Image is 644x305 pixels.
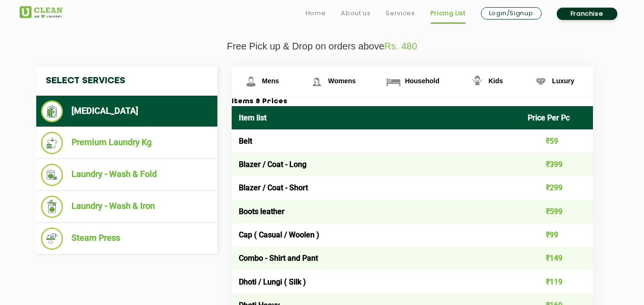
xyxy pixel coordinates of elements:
td: Boots leather [232,200,521,223]
td: ₹399 [521,153,593,176]
li: Steam Press [41,227,213,250]
td: Dhoti / Lungi ( Silk ) [232,270,521,293]
img: UClean Laundry and Dry Cleaning [20,6,62,18]
img: Premium Laundry Kg [41,132,63,154]
h3: Items & Prices [232,98,593,106]
img: Womens [308,73,325,90]
img: Household [385,73,402,90]
th: Price Per Pc [521,106,593,129]
td: ₹119 [521,270,593,293]
span: Mens [262,77,279,85]
a: Pricing List [430,8,466,19]
span: Womens [328,77,356,85]
span: Kids [489,77,503,85]
a: About us [341,8,370,19]
td: ₹149 [521,246,593,270]
li: [MEDICAL_DATA] [41,100,213,122]
img: Luxury [532,73,549,90]
td: ₹599 [521,200,593,223]
img: Kids [469,73,486,90]
a: Login/Signup [481,7,542,20]
td: Blazer / Coat - Short [232,176,521,199]
p: Free Pick up & Drop on orders above [20,41,625,52]
li: Laundry - Wash & Fold [41,164,213,186]
span: Rs. 480 [384,41,417,51]
h4: Select Services [36,66,217,96]
img: Dry Cleaning [41,100,63,122]
td: Blazer / Coat - Long [232,153,521,176]
td: ₹299 [521,176,593,199]
td: Belt [232,129,521,153]
th: Item list [232,106,521,129]
li: Laundry - Wash & Iron [41,196,213,218]
img: Mens [243,73,259,90]
td: Combo - Shirt and Pant [232,246,521,270]
img: Steam Press [41,227,63,250]
img: Laundry - Wash & Iron [41,196,63,218]
span: Luxury [552,77,574,85]
td: ₹59 [521,129,593,153]
img: Laundry - Wash & Fold [41,164,63,186]
a: Home [306,8,326,19]
li: Premium Laundry Kg [41,132,213,154]
td: ₹99 [521,223,593,246]
a: Services [386,8,415,19]
span: Household [405,77,439,85]
td: Cap ( Casual / Woolen ) [232,223,521,246]
a: Franchise [557,8,617,20]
